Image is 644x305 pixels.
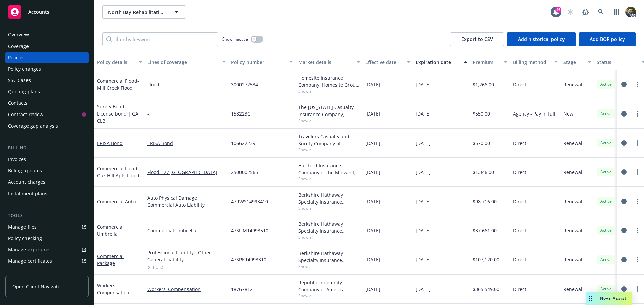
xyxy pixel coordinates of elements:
span: Direct [513,286,526,293]
span: 106622239 [231,140,255,147]
span: [DATE] [365,286,380,293]
span: [DATE] [416,227,431,234]
div: The [US_STATE] Casualty Insurance Company, Liberty Mutual [298,104,360,118]
span: [DATE] [416,140,431,147]
a: Commercial Auto Liability [147,201,226,208]
a: Report a Bug [579,5,592,19]
span: - [147,110,149,117]
span: Direct [513,81,526,88]
div: Policy checking [8,233,42,244]
span: Add BOR policy [590,36,625,42]
a: Policies [5,52,89,63]
div: Policy details [97,59,135,66]
a: Commercial Flood [97,78,139,91]
span: 47SUM14993510 [231,227,268,234]
button: Lines of coverage [145,54,228,70]
a: Flood - 27 [GEOGRAPHIC_DATA] [147,169,226,176]
span: [DATE] [365,198,380,205]
a: Manage certificates [5,256,89,266]
div: Republic Indemnity Company of America, [GEOGRAPHIC_DATA] Indemnity [298,279,360,293]
span: $1,266.00 [473,81,494,88]
a: Commercial Flood [97,165,139,179]
span: Direct [513,227,526,234]
a: more [633,285,641,293]
a: more [633,110,641,118]
a: Account charges [5,177,89,187]
span: Renewal [563,81,582,88]
button: Add BOR policy [579,32,636,46]
span: Open Client Navigator [12,283,62,290]
button: Nova Assist [586,292,632,305]
a: Overview [5,29,89,40]
a: circleInformation [620,256,628,264]
div: Homesite Insurance Company, Homesite Group Incorporated, Safehold [298,74,360,88]
div: Invoices [8,154,26,165]
a: Contacts [5,98,89,108]
span: $98,716.00 [473,198,497,205]
span: Add historical policy [518,36,565,42]
span: Renewal [563,140,582,147]
span: $550.00 [473,110,490,117]
div: Status [597,59,638,66]
div: Policy number [231,59,285,66]
div: Market details [298,59,353,66]
a: Search [594,5,608,19]
span: Show all [298,264,360,270]
span: Renewal [563,198,582,205]
div: Contacts [8,98,28,108]
div: Lines of coverage [147,59,218,66]
div: Manage exposures [8,244,51,255]
span: - License bond | CA CLB [97,103,138,124]
div: Drag to move [586,292,595,305]
span: Active [599,81,613,87]
div: Manage claims [8,267,42,278]
a: Surety Bond [97,103,138,124]
a: circleInformation [620,197,628,205]
div: Billing method [513,59,550,66]
button: Policy details [94,54,145,70]
a: more [633,168,641,176]
a: Professional Liability - Other [147,249,226,256]
div: Effective date [365,59,403,66]
span: Active [599,169,613,175]
span: [DATE] [416,256,431,263]
span: $37,661.00 [473,227,497,234]
button: Premium [470,54,510,70]
span: Agency - Pay in full [513,110,555,117]
span: Active [599,227,613,233]
span: Show inactive [222,36,248,42]
span: Nova Assist [600,295,627,301]
span: 158223C [231,110,250,117]
a: SSC Cases [5,75,89,86]
a: Installment plans [5,188,89,199]
a: Manage claims [5,267,89,278]
button: Stage [560,54,594,70]
a: Manage files [5,222,89,232]
span: Active [599,198,613,204]
a: Commercial Umbrella [97,224,124,237]
a: ERISA Bond [97,140,123,146]
div: Account charges [8,177,45,187]
a: circleInformation [620,139,628,147]
span: [DATE] [365,81,380,88]
span: Show all [298,176,360,182]
a: 5 more [147,263,226,270]
span: Active [599,286,613,292]
span: Accounts [28,9,49,15]
span: [DATE] [365,256,380,263]
button: Expiration date [413,54,470,70]
button: Policy number [228,54,296,70]
span: [DATE] [416,198,431,205]
div: Installment plans [8,188,47,199]
span: [DATE] [365,169,380,176]
span: Renewal [563,256,582,263]
span: $107,120.00 [473,256,499,263]
a: circleInformation [620,168,628,176]
a: Workers' Compensation [97,282,129,296]
div: Billing updates [8,165,42,176]
span: $570.00 [473,140,490,147]
div: Billing [5,145,89,151]
span: Renewal [563,286,582,293]
div: Quoting plans [8,86,40,97]
a: circleInformation [620,80,628,88]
